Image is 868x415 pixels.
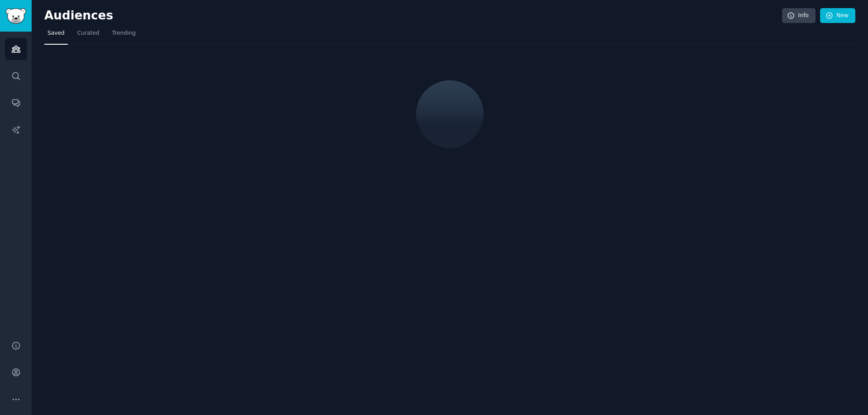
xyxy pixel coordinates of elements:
[74,26,103,45] a: Curated
[112,29,136,37] span: Trending
[782,8,816,23] a: Info
[5,8,26,24] img: GummySearch logo
[44,26,68,45] a: Saved
[44,9,782,23] h2: Audiences
[77,29,99,37] span: Curated
[109,26,139,45] a: Trending
[47,29,65,37] span: Saved
[820,8,855,23] a: New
